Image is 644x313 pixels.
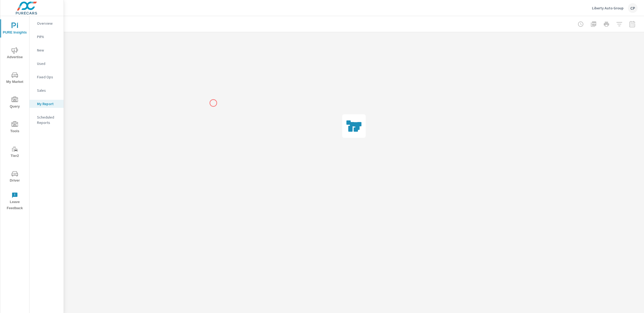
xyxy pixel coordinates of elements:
div: PIPA [30,33,64,41]
div: My Report [30,100,64,108]
p: Overview [37,21,59,26]
p: Fixed Ops [37,74,59,80]
div: Fixed Ops [30,73,64,81]
p: Liberty Auto Group [592,6,624,10]
div: Sales [30,86,64,94]
p: Scheduled Reports [37,115,59,125]
span: Advertise [2,47,28,60]
span: Tools [2,121,28,134]
span: PURE Insights [2,23,28,36]
div: Overview [30,19,64,27]
span: My Market [2,72,28,85]
div: nav menu [0,16,29,213]
div: CP [628,3,638,13]
span: Driver [2,171,28,184]
div: New [30,46,64,54]
div: Used [30,60,64,68]
p: PIPA [37,34,59,39]
span: Query [2,97,28,110]
div: Scheduled Reports [30,113,64,127]
p: My Report [37,101,59,106]
span: Leave Feedback [2,192,28,211]
p: Sales [37,88,59,93]
span: Tier2 [2,146,28,159]
p: New [37,47,59,53]
p: Used [37,61,59,66]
